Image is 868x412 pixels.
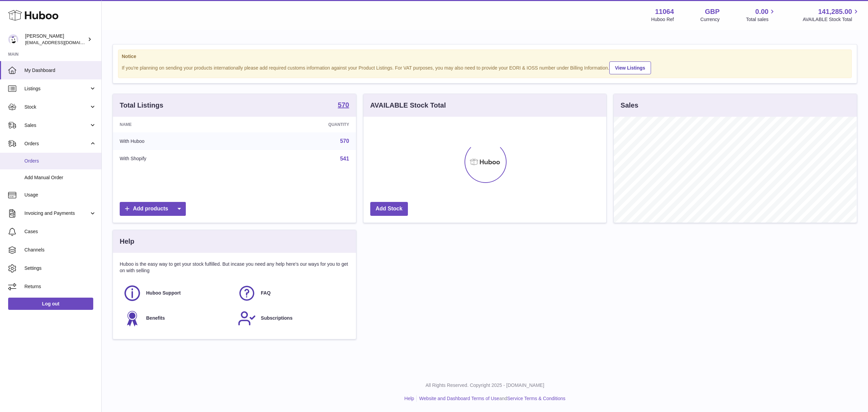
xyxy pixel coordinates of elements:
a: Service Terms & Conditions [507,396,566,401]
a: Subscriptions [238,309,346,327]
strong: 11064 [655,7,674,16]
span: [EMAIL_ADDRESS][DOMAIN_NAME] [25,40,100,45]
td: With Shopify [113,150,244,168]
span: AVAILABLE Stock Total [803,16,860,23]
div: Currency [701,16,720,23]
span: 0.00 [755,7,769,16]
a: Benefits [123,309,231,327]
span: Invoicing and Payments [24,210,89,217]
span: Huboo Support [146,290,181,296]
a: Huboo Support [123,284,231,302]
h3: AVAILABLE Stock Total [370,101,446,110]
a: FAQ [238,284,346,302]
p: All Rights Reserved. Copyright 2025 - [DOMAIN_NAME] [107,382,863,389]
span: Sales [24,122,89,129]
th: Quantity [244,117,356,132]
div: If you're planning on sending your products internationally please add required customs informati... [122,60,848,74]
h3: Sales [620,101,638,110]
a: 570 [338,101,349,110]
h3: Total Listings [120,101,163,110]
a: 541 [340,156,349,162]
span: FAQ [261,290,271,296]
a: Add Stock [370,202,408,216]
span: Usage [24,192,96,198]
a: Log out [8,298,93,310]
li: and [417,395,565,402]
span: Add Manual Order [24,174,96,181]
span: Benefits [146,315,165,321]
a: Help [405,396,414,401]
span: Returns [24,283,96,290]
span: Orders [24,141,89,147]
h3: Help [120,237,134,246]
span: Total sales [746,16,776,23]
span: Stock [24,104,89,110]
a: View Listings [609,61,651,74]
img: internalAdmin-11064@internal.huboo.com [8,34,18,44]
th: Name [113,117,244,132]
span: My Dashboard [24,67,96,74]
strong: GBP [705,7,719,16]
span: Listings [24,86,89,92]
span: Settings [24,265,96,271]
p: Huboo is the easy way to get your stock fulfilled. But incase you need any help here's our ways f... [120,261,349,274]
div: Huboo Ref [651,16,674,23]
span: Cases [24,228,96,235]
strong: 570 [338,101,349,108]
span: 141,285.00 [818,7,852,16]
a: 570 [340,138,349,144]
strong: Notice [122,53,848,60]
span: Orders [24,158,96,164]
span: Subscriptions [261,315,292,321]
a: 0.00 Total sales [746,7,776,23]
div: [PERSON_NAME] [25,33,86,46]
a: Website and Dashboard Terms of Use [419,396,499,401]
a: Add products [120,202,186,216]
span: Channels [24,247,96,253]
td: With Huboo [113,132,244,150]
a: 141,285.00 AVAILABLE Stock Total [803,7,860,23]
